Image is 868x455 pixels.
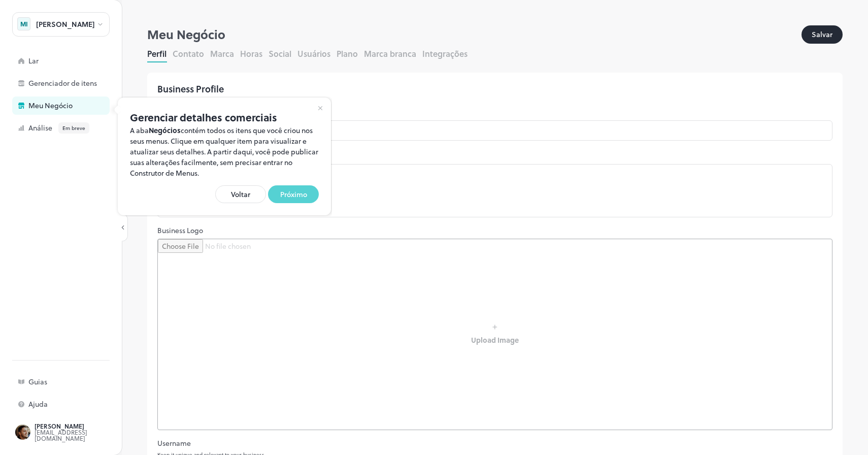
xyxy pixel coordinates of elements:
[268,185,319,203] button: Próximo
[231,189,250,200] font: Voltar
[130,125,318,178] font: contém todos os itens que você criou nos seus menus. Clique em qualquer item para visualizar e at...
[130,110,277,125] font: Gerenciar detalhes comerciais
[280,189,307,200] font: Próximo
[149,125,181,136] font: Negócios
[215,185,266,203] button: Voltar
[130,125,149,136] font: A aba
